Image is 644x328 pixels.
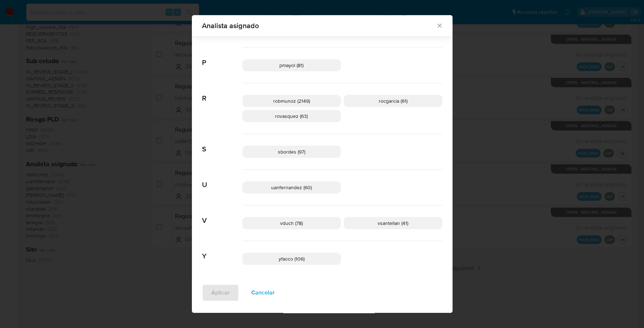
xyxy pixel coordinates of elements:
[378,220,408,227] span: vsantellan (41)
[242,59,341,71] div: pmayol (81)
[242,95,341,107] div: robmunoz (2149)
[273,97,310,105] span: robmunoz (2149)
[344,217,442,229] div: vsantellan (41)
[202,241,242,261] span: Y
[242,146,341,158] div: sbordes (97)
[251,285,275,301] span: Cancelar
[242,253,341,265] div: yfacco (106)
[279,62,303,69] span: pmayol (81)
[279,255,305,262] span: yfacco (106)
[202,83,242,103] span: R
[202,134,242,154] span: S
[242,217,341,229] div: vduch (78)
[202,205,242,225] span: V
[271,184,312,191] span: uanfernandez (60)
[436,22,442,28] button: Cerrar
[202,170,242,189] span: U
[202,48,242,67] span: P
[344,95,442,107] div: rocgarcia (61)
[379,97,407,105] span: rocgarcia (61)
[202,22,436,29] span: Analista asignado
[275,112,308,120] span: rovasquez (63)
[242,284,284,301] button: Cancelar
[280,220,303,227] span: vduch (78)
[278,148,305,155] span: sbordes (97)
[242,181,341,194] div: uanfernandez (60)
[242,110,341,122] div: rovasquez (63)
